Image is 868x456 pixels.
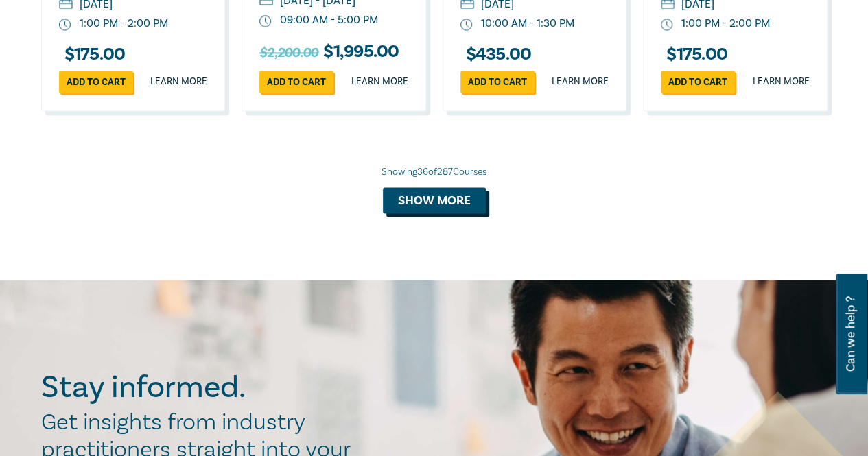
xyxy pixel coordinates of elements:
h3: $ 1,995.00 [259,42,399,64]
img: watch [59,19,71,31]
h3: $ 175.00 [661,45,727,64]
img: watch [460,19,473,31]
div: Showing 36 of 287 Courses [41,165,828,179]
a: Add to cart [259,71,333,93]
div: 09:00 AM - 5:00 PM [280,12,378,28]
a: Add to cart [460,71,535,93]
a: Add to cart [59,71,133,93]
button: Show more [383,187,486,213]
a: Learn more [753,75,810,88]
img: watch [661,19,673,31]
div: 1:00 PM - 2:00 PM [80,16,168,32]
img: watch [259,15,272,27]
span: Can we help ? [844,282,857,386]
a: Add to cart [661,71,735,93]
a: Learn more [552,75,609,88]
span: $2,200.00 [259,42,318,64]
h3: $ 175.00 [59,45,126,64]
a: Learn more [351,75,408,88]
a: Learn more [150,75,207,88]
h2: Stay informed. [41,369,365,405]
h3: $ 435.00 [460,45,532,64]
div: 10:00 AM - 1:30 PM [481,16,574,32]
div: 1:00 PM - 2:00 PM [681,16,770,32]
